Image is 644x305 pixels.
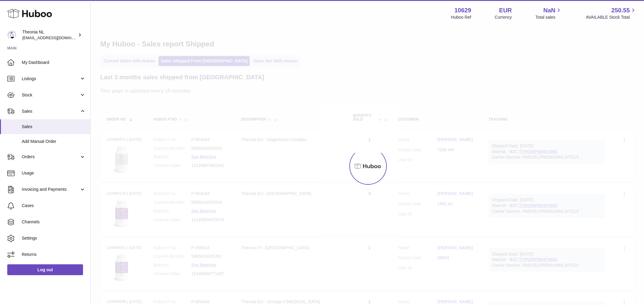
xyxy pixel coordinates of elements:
span: 250.55 [611,6,630,14]
strong: 10629 [454,6,471,14]
div: Currency [495,14,512,20]
span: Add Manual Order [22,139,86,144]
span: Listings [22,76,79,82]
span: My Dashboard [22,60,86,65]
span: Settings [22,235,86,241]
span: Channels [22,219,86,225]
span: Cases [22,203,86,209]
img: info@wholesomegoods.eu [7,30,16,39]
span: Stock [22,92,79,98]
span: Returns [22,252,86,257]
div: Huboo Ref [451,14,471,20]
span: NaN [543,6,555,14]
span: Total sales [535,14,562,20]
strong: EUR [499,6,512,14]
span: Orders [22,154,79,160]
span: Sales [22,108,79,114]
a: 250.55 AVAILABLE Stock Total [586,6,637,20]
span: Usage [22,170,86,176]
a: NaN Total sales [535,6,562,20]
span: Invoicing and Payments [22,187,79,192]
span: [EMAIL_ADDRESS][DOMAIN_NAME] [22,35,89,40]
div: Theonia NL [22,29,77,41]
span: AVAILABLE Stock Total [586,14,637,20]
span: Sales [22,124,86,130]
a: Log out [7,264,83,275]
